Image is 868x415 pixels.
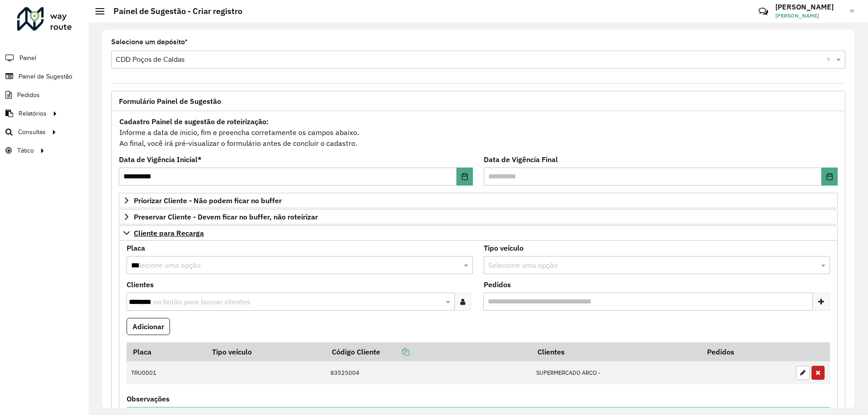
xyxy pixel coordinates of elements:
span: Painel [19,53,36,63]
span: Tático [17,146,34,155]
th: Clientes [532,342,701,361]
label: Data de Vigência Inicial [119,154,202,165]
button: Choose Date [457,168,473,186]
a: Priorizar Cliente - Não podem ficar no buffer [119,193,838,208]
label: Data de Vigência Final [484,154,558,165]
label: Observações [127,393,170,404]
span: Priorizar Cliente - Não podem ficar no buffer [134,197,282,204]
span: Formulário Painel de Sugestão [119,98,221,105]
td: 83525004 [325,361,531,385]
label: Pedidos [484,279,511,290]
span: Pedidos [17,90,40,100]
span: Clear all [826,54,834,65]
th: Código Cliente [325,342,531,361]
span: Cliente para Recarga [134,229,204,237]
span: Relatórios [19,109,47,118]
th: Tipo veículo [206,342,326,361]
a: Contato Rápido [754,2,773,21]
th: Placa [127,342,206,361]
div: Informe a data de inicio, fim e preencha corretamente os campos abaixo. Ao final, você irá pré-vi... [119,116,838,149]
button: Choose Date [821,168,838,186]
label: Tipo veículo [484,242,524,253]
label: Placa [127,242,145,253]
h3: [PERSON_NAME] [775,3,843,11]
span: Consultas [18,127,46,137]
button: Adicionar [127,318,170,335]
a: Preservar Cliente - Devem ficar no buffer, não roteirizar [119,209,838,224]
span: Preservar Cliente - Devem ficar no buffer, não roteirizar [134,213,318,220]
label: Selecione um depósito [111,37,188,47]
a: Copiar [380,347,409,356]
a: Cliente para Recarga [119,225,838,241]
h2: Painel de Sugestão - Criar registro [104,6,242,16]
strong: Cadastro Painel de sugestão de roteirização: [119,117,269,126]
td: TRU0001 [127,361,206,385]
span: Painel de Sugestão [19,72,72,81]
label: Clientes [127,279,154,290]
span: [PERSON_NAME] [775,12,843,20]
th: Pedidos [701,342,792,361]
td: SUPERMERCADO ARCO - [532,361,701,385]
